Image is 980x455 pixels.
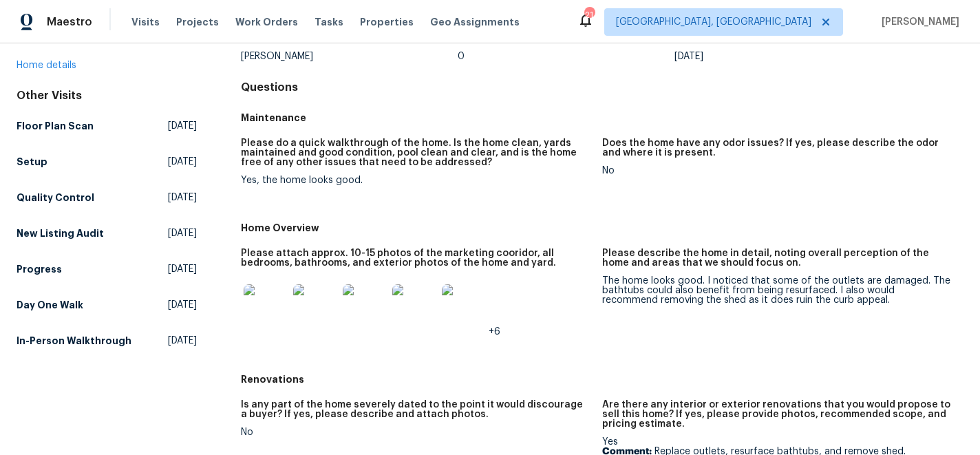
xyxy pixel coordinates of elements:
[168,334,197,348] span: [DATE]
[168,155,197,169] span: [DATE]
[17,61,76,70] a: Home details
[17,114,197,138] a: Floor Plan Scan[DATE]
[235,15,298,29] span: Work Orders
[17,298,83,312] h5: Day One Walk
[17,293,197,317] a: Day One Walk[DATE]
[241,52,458,61] div: [PERSON_NAME]
[17,226,104,240] h5: New Listing Audit
[176,15,219,29] span: Projects
[430,15,520,29] span: Geo Assignments
[602,166,952,176] div: No
[17,185,197,210] a: Quality Control[DATE]
[876,15,959,29] span: [PERSON_NAME]
[168,119,197,133] span: [DATE]
[168,262,197,276] span: [DATE]
[602,248,952,268] h5: Please describe the home in detail, noting overall perception of the home and areas that we shoul...
[241,81,963,94] h4: Questions
[17,262,62,276] h5: Progress
[168,191,197,204] span: [DATE]
[168,298,197,312] span: [DATE]
[17,328,197,353] a: In-Person Walkthrough[DATE]
[674,52,891,61] div: [DATE]
[616,15,811,29] span: [GEOGRAPHIC_DATA], [GEOGRAPHIC_DATA]
[17,149,197,174] a: Setup[DATE]
[17,155,47,169] h5: Setup
[241,221,963,235] h5: Home Overview
[241,427,591,437] div: No
[17,221,197,246] a: New Listing Audit[DATE]
[241,111,963,125] h5: Maintenance
[17,257,197,282] a: Progress[DATE]
[241,248,591,268] h5: Please attach approx. 10-15 photos of the marketing cooridor, all bedrooms, bathrooms, and exteri...
[241,138,591,167] h5: Please do a quick walkthrough of the home. Is the home clean, yards maintained and good condition...
[602,400,952,429] h5: Are there any interior or exterior renovations that you would propose to sell this home? If yes, ...
[602,276,952,305] div: The home looks good. I noticed that some of the outlets are damaged. The bathtubs could also bene...
[17,89,197,103] div: Other Visits
[241,400,591,419] h5: Is any part of the home severely dated to the point it would discourage a buyer? If yes, please d...
[315,17,343,27] span: Tasks
[241,176,591,185] div: Yes, the home looks good.
[17,119,94,133] h5: Floor Plan Scan
[584,8,594,22] div: 21
[17,334,131,348] h5: In-Person Walkthrough
[47,15,92,29] span: Maestro
[241,372,963,386] h5: Renovations
[17,191,94,204] h5: Quality Control
[458,52,674,61] div: 0
[168,226,197,240] span: [DATE]
[602,138,952,158] h5: Does the home have any odor issues? If yes, please describe the odor and where it is present.
[131,15,160,29] span: Visits
[360,15,414,29] span: Properties
[489,327,500,337] span: +6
